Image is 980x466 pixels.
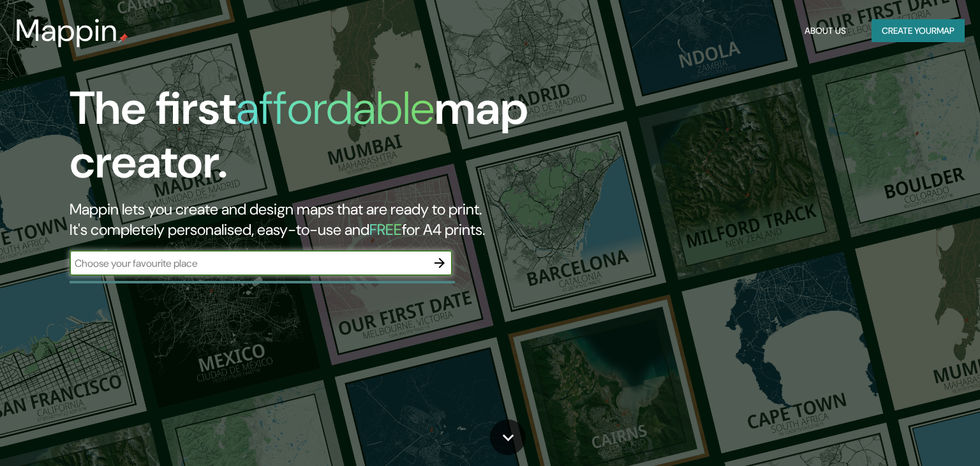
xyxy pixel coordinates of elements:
[70,256,427,271] input: Choose your favourite place
[15,13,118,49] h3: Mappin
[70,199,560,240] h2: Mappin lets you create and design maps that are ready to print. It's completely personalised, eas...
[236,79,434,138] h1: affordable
[70,82,560,199] h1: The first map creator.
[118,33,128,43] img: mappin-pin
[872,19,965,43] button: Create yourmap
[369,220,402,239] h5: FREE
[799,19,851,43] button: About Us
